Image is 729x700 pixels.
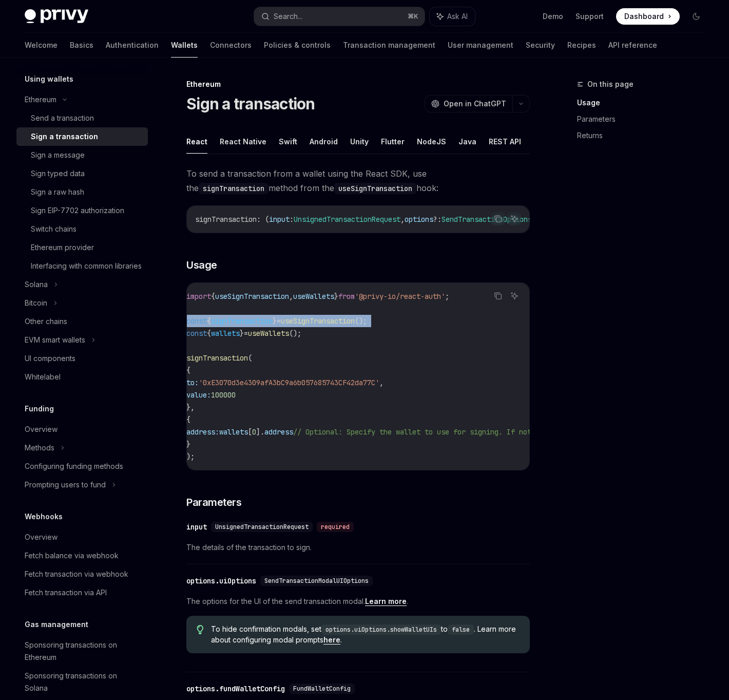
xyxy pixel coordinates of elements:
a: Sign a raw hash [16,183,148,201]
span: address [264,427,293,437]
div: Overview [25,531,57,543]
a: User management [448,33,513,58]
div: EVM smart wallets [25,334,85,346]
span: }, [186,403,195,412]
button: Swift [279,129,297,154]
a: Wallets [171,33,198,58]
div: Send a transaction [31,112,94,124]
span: signTransaction [211,316,273,326]
div: Sponsoring transactions on Solana [25,670,142,694]
h5: Webhooks [25,510,63,523]
h5: Gas management [25,618,88,631]
a: Authentication [106,33,159,58]
span: } [186,440,190,449]
span: { [186,415,190,424]
div: Whitelabel [25,371,61,383]
a: here [323,635,340,645]
span: from [338,292,355,301]
div: Sign EIP-7702 authorization [31,204,124,217]
span: UnsignedTransactionRequest [294,215,400,224]
a: Returns [577,127,713,144]
span: { [207,329,211,338]
div: Fetch balance via webhook [25,550,119,562]
span: (); [355,316,367,326]
div: UI components [25,352,75,365]
div: options.uiOptions [186,576,256,586]
a: Sign a message [16,146,148,164]
button: Open in ChatGPT [425,95,512,112]
span: { [207,316,211,326]
span: ; [445,292,449,301]
svg: Tip [197,625,204,634]
div: Sign a raw hash [31,186,84,198]
span: SendTransactionOptions [442,215,532,224]
span: The options for the UI of the send transaction modal. . [186,595,530,608]
span: 0 [252,427,256,437]
span: import [186,292,211,301]
a: Fetch balance via webhook [16,546,148,565]
a: Dashboard [616,8,680,25]
span: ( [248,353,252,363]
span: FundWalletConfig [293,685,351,693]
span: // Optional: Specify the wallet to use for signing. If not provided, the first wallet will be used. [293,427,700,437]
span: signTransaction [195,215,257,224]
div: Methods [25,442,54,454]
a: Transaction management [343,33,435,58]
a: Basics [70,33,93,58]
span: , [400,215,405,224]
div: input [186,522,207,532]
span: ⌘ K [408,12,418,21]
span: To hide confirmation modals, set to . Learn more about configuring modal prompts . [211,624,520,645]
div: Fetch transaction via API [25,587,107,599]
button: Copy the contents from the code block [491,289,505,302]
span: : ( [257,215,269,224]
a: Parameters [577,111,713,127]
a: UI components [16,349,148,368]
div: Prompting users to fund [25,479,106,491]
span: const [186,316,207,326]
a: Switch chains [16,220,148,238]
div: Interfacing with common libraries [31,260,142,272]
a: Demo [543,11,563,22]
span: useSignTransaction [281,316,355,326]
button: Search...⌘K [254,7,425,26]
h1: Sign a transaction [186,94,315,113]
span: ]. [256,427,264,437]
code: options.uiOptions.showWalletUIs [321,625,441,635]
span: Dashboard [624,11,664,22]
button: Copy the contents from the code block [491,212,505,225]
span: = [244,329,248,338]
button: NodeJS [417,129,446,154]
button: React [186,129,207,154]
span: ?: [433,215,442,224]
span: The details of the transaction to sign. [186,541,530,554]
span: } [334,292,338,301]
a: Connectors [210,33,252,58]
div: Sign a message [31,149,85,161]
div: Switch chains [31,223,76,235]
a: Other chains [16,312,148,331]
div: Fetch transaction via webhook [25,568,128,580]
button: Ask AI [430,7,475,26]
a: Recipes [567,33,596,58]
div: Configuring funding methods [25,460,123,472]
a: Overview [16,528,148,546]
div: Bitcoin [25,297,47,309]
a: Usage [577,94,713,111]
a: Fetch transaction via webhook [16,565,148,583]
code: useSignTransaction [334,183,416,194]
span: SendTransactionModalUIOptions [264,577,369,585]
a: Interfacing with common libraries [16,257,148,275]
div: Sign a transaction [31,130,98,143]
span: ); [186,452,195,461]
span: '0xE3070d3e4309afA3bC9a6b057685743CF42da77C' [199,378,379,387]
button: REST API [489,129,521,154]
span: Ask AI [447,11,468,22]
span: } [240,329,244,338]
span: useWallets [293,292,334,301]
span: , [379,378,383,387]
a: Sponsoring transactions on Ethereum [16,636,148,667]
a: Send a transaction [16,109,148,127]
span: const [186,329,207,338]
div: Sponsoring transactions on Ethereum [25,639,142,664]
